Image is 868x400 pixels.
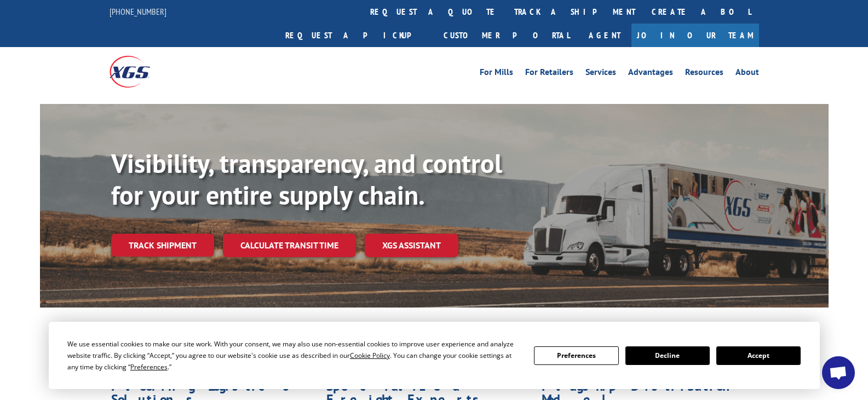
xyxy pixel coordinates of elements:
[685,68,723,80] a: Resources
[277,24,435,47] a: Request a pickup
[525,68,573,80] a: For Retailers
[628,68,673,80] a: Advantages
[111,146,502,212] b: Visibility, transparency, and control for your entire supply chain.
[578,24,631,47] a: Agent
[130,362,168,372] span: Preferences
[365,234,458,257] a: XGS ASSISTANT
[735,68,759,80] a: About
[435,24,578,47] a: Customer Portal
[67,338,521,373] div: We use essential cookies to make our site work. With your consent, we may also use non-essential ...
[585,68,616,80] a: Services
[49,322,820,389] div: Cookie Consent Prompt
[223,234,356,257] a: Calculate transit time
[110,6,166,17] a: [PHONE_NUMBER]
[625,346,710,365] button: Decline
[480,68,513,80] a: For Mills
[534,346,618,365] button: Preferences
[822,356,855,389] div: Open chat
[111,234,214,257] a: Track shipment
[716,346,801,365] button: Accept
[631,24,759,47] a: Join Our Team
[350,351,390,360] span: Cookie Policy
